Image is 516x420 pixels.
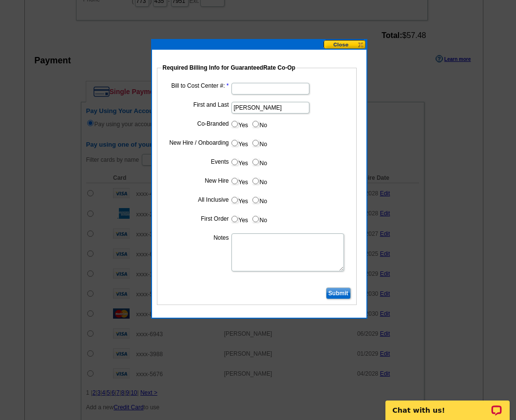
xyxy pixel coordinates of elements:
label: No [251,175,267,187]
label: All Inclusive [164,195,229,204]
label: No [251,213,267,225]
label: Yes [230,156,248,168]
input: Yes [231,216,238,222]
input: No [252,178,259,184]
label: Events [164,157,229,166]
label: No [251,137,267,149]
input: Yes [231,197,238,203]
input: No [252,216,259,222]
label: New Hire / Onboarding [164,138,229,147]
label: Yes [230,194,248,206]
label: Bill to Cost Center #: [164,81,229,90]
iframe: LiveChat chat widget [379,389,516,420]
label: Co-Branded [164,119,229,128]
input: Yes [231,140,238,146]
label: New Hire [164,176,229,185]
input: Yes [231,121,238,127]
input: No [252,121,259,127]
input: No [252,197,259,203]
label: Notes [164,233,229,242]
legend: Required Billing Info for GuaranteedRate Co-Op [162,63,297,72]
input: No [252,159,259,165]
input: Yes [231,159,238,165]
label: Yes [230,118,248,130]
label: Yes [230,175,248,187]
label: First and Last [164,100,229,109]
label: First Order [164,214,229,223]
input: Yes [231,178,238,184]
label: No [251,118,267,130]
input: No [252,140,259,146]
input: Submit [326,287,351,299]
label: Yes [230,213,248,225]
label: No [251,156,267,168]
label: No [251,194,267,206]
label: Yes [230,137,248,149]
